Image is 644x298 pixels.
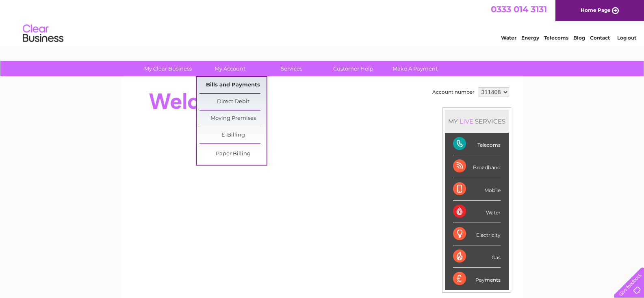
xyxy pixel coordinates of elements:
[453,133,501,155] div: Telecoms
[453,223,501,245] div: Electricity
[134,61,202,76] a: My Clear Business
[590,35,610,41] a: Contact
[453,155,501,178] div: Broadband
[458,117,475,125] div: LIVE
[521,35,539,41] a: Energy
[382,61,449,76] a: Make A Payment
[130,4,514,40] div: Clear Business is a trading name of Verastar Limited (registered in [GEOGRAPHIC_DATA] No. 3667643...
[199,146,267,162] a: Paper Billing
[430,85,477,99] td: Account number
[491,4,547,14] a: 0333 014 3131
[196,61,263,76] a: My Account
[199,110,267,127] a: Moving Premises
[453,178,501,201] div: Mobile
[501,35,516,41] a: Water
[453,201,501,223] div: Water
[453,268,501,290] div: Payments
[199,127,267,143] a: E-Billing
[573,35,585,41] a: Blog
[320,61,387,76] a: Customer Help
[22,21,64,46] img: logo.png
[199,94,267,110] a: Direct Debit
[445,110,509,133] div: MY SERVICES
[617,35,636,41] a: Log out
[199,77,267,93] a: Bills and Payments
[453,245,501,268] div: Gas
[544,35,568,41] a: Telecoms
[258,61,325,76] a: Services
